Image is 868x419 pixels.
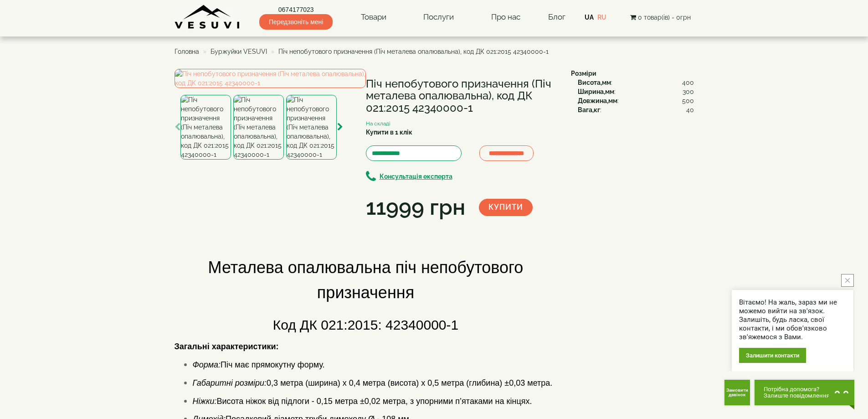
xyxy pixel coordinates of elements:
span: 0 товар(ів) - 0грн [638,14,691,21]
span: 0,3 метра (ширина) х 0,4 метра (висота) х 0,5 метра (глибина) ±0,03 метра. [193,378,553,388]
a: Товари [352,7,395,28]
span: 500 [682,96,694,105]
a: Про нас [482,7,529,28]
span: Код ДК 021:2015: 42340000-1 [273,317,458,332]
button: Get Call button [724,380,750,405]
a: 0674177023 [259,5,333,14]
button: Купити [479,199,533,216]
span: Металева опалювальна піч непобутового призначення [208,258,524,302]
span: 400 [682,78,694,87]
b: Вага,кг [578,106,600,114]
div: : [578,87,694,96]
div: 11999 грн [366,192,465,223]
div: Вітаємо! На жаль, зараз ми не можемо вийти на зв'язок. Залишіть, будь ласка, свої контакти, і ми ... [739,298,846,341]
img: content [175,5,241,30]
img: Піч непобутового призначення (Піч металева опалювальна), код ДК 021:2015 42340000-1 [180,95,231,160]
img: Піч непобутового призначення (Піч металева опалювальна), код ДК 021:2015 42340000-1 [175,69,366,88]
button: 0 товар(ів) - 0грн [627,12,693,22]
a: Послуги [414,7,463,28]
small: На складі [366,120,390,127]
img: Піч непобутового призначення (Піч металева опалювальна), код ДК 021:2015 42340000-1 [286,95,337,160]
span: Замовити дзвінок [724,388,750,397]
a: Блог [548,12,565,21]
b: Консультація експерта [380,173,452,180]
b: Висота,мм [578,79,611,86]
span: Форма: [193,360,221,369]
div: : [578,96,694,105]
b: Ширина,мм [578,88,614,95]
div: : [578,78,694,87]
a: RU [597,14,606,21]
img: Піч непобутового призначення (Піч металева опалювальна), код ДК 021:2015 42340000-1 [233,95,284,160]
a: UA [585,14,594,21]
button: Chat button [755,380,854,405]
a: Головна [175,48,199,55]
span: 40 [686,105,694,114]
span: Габаритні розміри: [193,378,267,388]
div: : [578,105,694,114]
label: Купити в 1 клік [366,128,412,137]
b: Довжина,мм [578,97,617,104]
a: Буржуйки VESUVI [211,48,267,55]
span: Піч має прямокутну форму. [193,360,325,369]
span: Залиште повідомлення [764,393,830,399]
div: Залишити контакти [739,348,806,363]
span: Висота ніжок від підлоги - 0,15 метра ±0,02 метра, з упорними п’ятаками на кінцях. [193,397,532,406]
span: Піч непобутового призначення (Піч металева опалювальна), код ДК 021:2015 42340000-1 [278,48,549,55]
span: Ніжки: [193,397,217,406]
button: close button [841,274,854,287]
span: Загальні характеристики: [175,342,279,351]
h1: Піч непобутового призначення (Піч металева опалювальна), код ДК 021:2015 42340000-1 [366,78,557,114]
span: 300 [683,87,694,96]
span: Потрібна допомога? [764,386,830,393]
span: Передзвоніть мені [259,14,333,30]
b: Розміри [571,70,596,77]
